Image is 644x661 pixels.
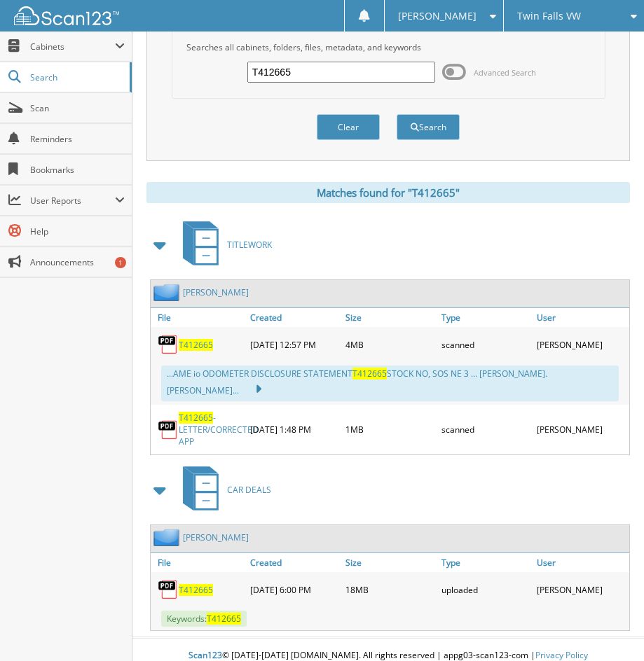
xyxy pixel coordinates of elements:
div: [PERSON_NAME] [533,330,629,359]
div: [PERSON_NAME] [533,408,629,451]
div: 18MB [342,576,438,604]
div: ...AME io ODOMETER DISCLOSURE STATEMENT STOCK NO, SOS NE 3 ... [PERSON_NAME].[PERSON_NAME]... [161,366,619,401]
span: Announcements [30,256,125,268]
a: Created [247,553,343,572]
span: Scan [30,102,125,114]
div: scanned [438,408,534,451]
span: Twin Falls VW [517,12,581,20]
div: 1 [115,257,126,268]
a: User [533,308,629,327]
span: Help [30,225,125,237]
a: [PERSON_NAME] [183,531,249,543]
a: CAR DEALS [174,462,271,517]
div: 1MB [342,408,438,451]
span: T412665 [207,613,241,625]
span: Advanced Search [474,67,536,78]
div: uploaded [438,576,534,604]
span: User Reports [30,195,115,207]
div: [DATE] 12:57 PM [247,330,343,359]
div: [DATE] 1:48 PM [247,408,343,451]
a: Created [247,308,343,327]
a: User [533,553,629,572]
a: [PERSON_NAME] [183,286,249,298]
div: Searches all cabinets, folders, files, metadata, and keywords [179,41,598,53]
div: Matches found for "T412665" [146,182,630,203]
a: Size [342,553,438,572]
img: PDF.png [158,579,179,600]
span: Bookmarks [30,164,125,176]
a: Type [438,553,534,572]
img: folder2.png [153,529,183,546]
span: Cabinets [30,41,115,53]
span: Reminders [30,133,125,145]
span: [PERSON_NAME] [398,12,477,20]
button: Search [397,114,460,140]
a: T412665 [179,339,213,351]
img: PDF.png [158,419,179,440]
a: Size [342,308,438,327]
span: CAR DEALS [227,484,271,496]
img: folder2.png [153,284,183,301]
button: Clear [317,114,380,140]
div: [PERSON_NAME] [533,576,629,604]
span: Search [30,71,123,83]
img: scan123-logo-white.svg [14,6,119,25]
a: File [151,553,247,572]
a: Type [438,308,534,327]
a: File [151,308,247,327]
a: Privacy Policy [535,649,588,661]
a: T412665-LETTER/CORRECTED APP [179,412,259,447]
div: 4MB [342,330,438,359]
span: Keywords: [161,611,247,627]
span: Scan123 [189,649,222,661]
div: scanned [438,330,534,359]
span: T412665 [179,412,213,424]
img: PDF.png [158,334,179,355]
a: TITLEWORK [174,217,272,272]
div: [DATE] 6:00 PM [247,576,343,604]
span: T412665 [352,368,387,380]
a: T412665 [179,584,213,596]
span: TITLEWORK [227,239,272,251]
